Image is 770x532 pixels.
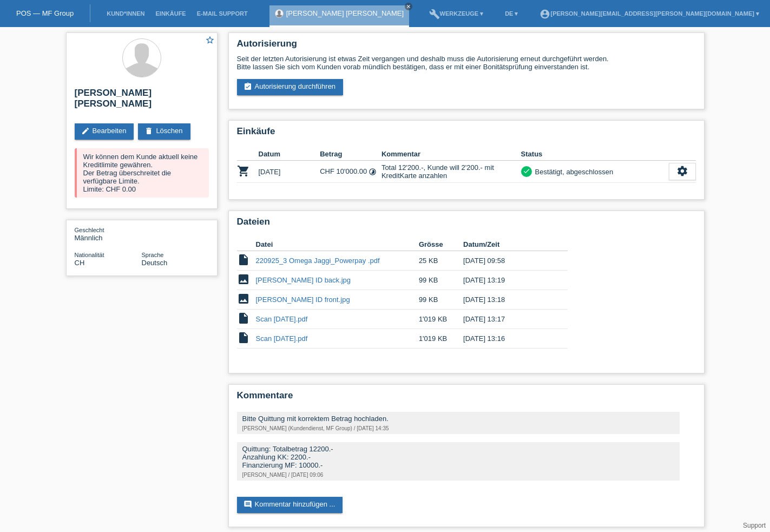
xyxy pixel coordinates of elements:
[419,290,463,310] td: 99 KB
[419,271,463,290] td: 99 KB
[463,329,552,349] td: [DATE] 13:16
[75,123,134,140] a: editBearbeiten
[237,497,343,513] a: commentKommentar hinzufügen ...
[237,55,696,71] div: Seit der letzten Autorisierung ist etwas Zeit vergangen und deshalb muss die Autorisierung erneut...
[142,259,168,267] span: Deutsch
[81,127,90,135] i: edit
[463,310,552,329] td: [DATE] 13:17
[463,290,552,310] td: [DATE] 13:18
[205,35,215,45] i: star_border
[243,500,252,509] i: comment
[192,10,253,17] a: E-Mail Support
[532,166,614,178] div: Bestätigt, abgeschlossen
[237,390,696,406] h2: Kommentare
[419,251,463,271] td: 25 KB
[539,9,550,19] i: account_circle
[243,82,252,91] i: assignment_turned_in
[256,334,308,343] a: Scan [DATE].pdf
[368,168,377,176] i: Fixe Raten (36 Raten)
[463,238,552,251] th: Datum/Zeit
[75,88,209,115] h2: [PERSON_NAME] [PERSON_NAME]
[237,331,250,344] i: insert_drive_file
[743,522,766,529] a: Support
[381,161,521,183] td: Total 12'200.-, Kunde will 2'200.- mit KreditKarte anzahlen
[237,126,696,142] h2: Einkäufe
[75,148,209,198] div: Wir können dem Kunde aktuell keine Kreditlimite gewähren. Der Betrag überschreitet die verfügbare...
[256,295,350,304] a: [PERSON_NAME] ID front.jpg
[75,226,142,242] div: Männlich
[242,425,674,431] div: [PERSON_NAME] (Kundendienst, MF Group) / [DATE] 14:35
[534,10,765,17] a: account_circle[PERSON_NAME][EMAIL_ADDRESS][PERSON_NAME][DOMAIN_NAME] ▾
[419,329,463,349] td: 1'019 KB
[237,312,250,325] i: insert_drive_file
[138,123,190,140] a: deleteLöschen
[237,79,344,95] a: assignment_turned_inAutorisierung durchführen
[320,148,381,161] th: Betrag
[150,10,191,17] a: Einkäufe
[237,216,696,233] h2: Dateien
[144,127,153,135] i: delete
[242,415,674,423] div: Bitte Quittung mit korrektem Betrag hochladen.
[205,35,215,47] a: star_border
[259,148,320,161] th: Datum
[424,10,489,17] a: buildWerkzeuge ▾
[256,276,351,284] a: [PERSON_NAME] ID back.jpg
[419,310,463,329] td: 1'019 KB
[75,227,104,233] span: Geschlecht
[242,472,674,478] div: [PERSON_NAME] / [DATE] 09:06
[256,257,380,265] a: 220925_3 Omega Jaggi_Powerpay .pdf
[237,165,250,178] i: POSP00027850
[419,238,463,251] th: Grösse
[242,445,674,469] div: Quittung: Totalbetrag 12200.- Anzahlung KK: 2200.- Finanzierung MF: 10000.-
[463,271,552,290] td: [DATE] 13:19
[16,9,74,17] a: POS — MF Group
[405,3,412,10] a: close
[406,4,411,9] i: close
[256,238,419,251] th: Datei
[429,9,440,19] i: build
[286,9,404,17] a: [PERSON_NAME] [PERSON_NAME]
[523,167,530,175] i: check
[237,273,250,286] i: image
[75,252,104,258] span: Nationalität
[320,161,381,183] td: CHF 10'000.00
[75,259,85,267] span: Schweiz
[237,38,696,55] h2: Autorisierung
[142,252,164,258] span: Sprache
[101,10,150,17] a: Kund*innen
[256,315,308,323] a: Scan [DATE].pdf
[676,165,688,177] i: settings
[259,161,320,183] td: [DATE]
[381,148,521,161] th: Kommentar
[463,251,552,271] td: [DATE] 09:58
[237,253,250,266] i: insert_drive_file
[237,292,250,305] i: image
[521,148,669,161] th: Status
[499,10,523,17] a: DE ▾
